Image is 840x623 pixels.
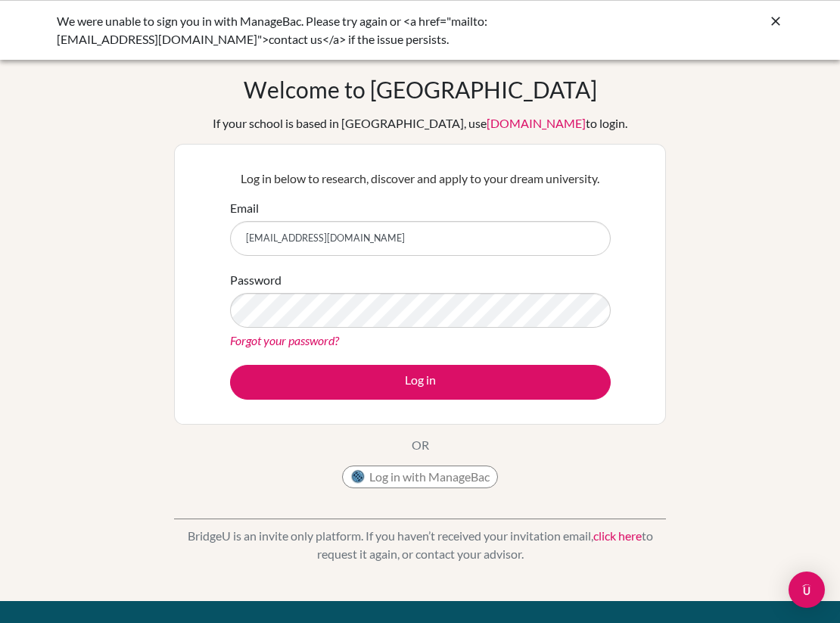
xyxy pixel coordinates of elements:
div: If your school is based in [GEOGRAPHIC_DATA], use to login. [213,114,627,132]
label: Password [230,271,282,289]
h1: Welcome to [GEOGRAPHIC_DATA] [244,76,597,103]
button: Log in [230,365,611,400]
button: Log in with ManageBac [342,466,498,488]
div: We were unable to sign you in with ManageBac. Please try again or <a href="mailto:[EMAIL_ADDRESS]... [57,12,556,48]
a: [DOMAIN_NAME] [487,116,586,130]
a: click here [593,528,642,543]
p: OR [412,436,429,454]
p: Log in below to research, discover and apply to your dream university. [230,170,611,188]
label: Email [230,199,259,217]
a: Forgot your password? [230,333,339,347]
div: Open Intercom Messenger [789,572,825,608]
p: BridgeU is an invite only platform. If you haven’t received your invitation email, to request it ... [174,527,666,563]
